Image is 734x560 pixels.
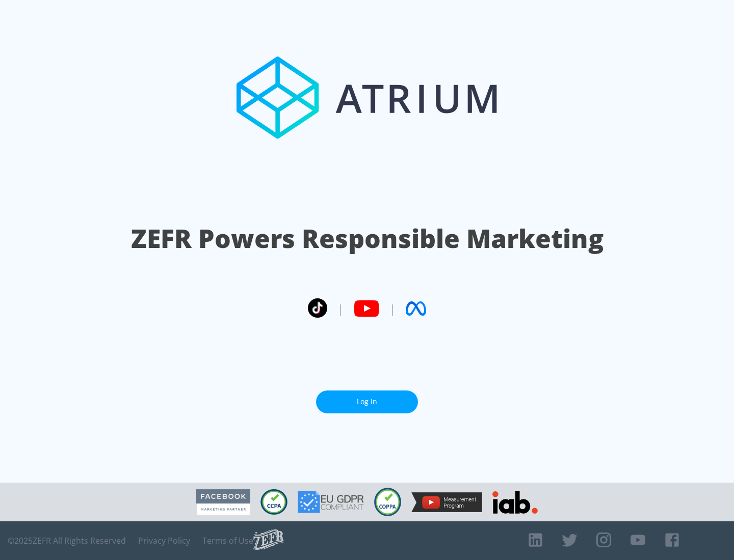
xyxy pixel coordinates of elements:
a: Log In [316,390,418,413]
span: | [337,301,344,316]
a: Privacy Policy [138,536,190,546]
span: © 2025 ZEFR All Rights Reserved [8,536,126,546]
img: YouTube Measurement Program [411,492,482,512]
img: GDPR Compliant [298,491,364,513]
h1: ZEFR Powers Responsible Marketing [131,221,604,256]
img: CCPA Compliant [260,489,287,515]
span: | [389,301,396,316]
img: COPPA Compliant [374,488,401,516]
img: Facebook Marketing Partner [196,489,250,515]
a: Terms of Use [202,536,253,546]
img: IAB [492,491,538,514]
